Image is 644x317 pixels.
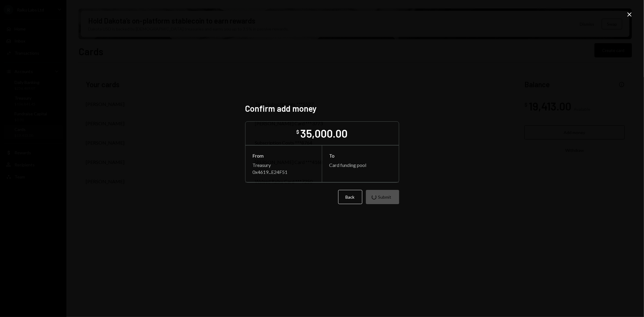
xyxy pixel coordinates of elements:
[253,162,315,168] div: Treasury
[253,169,315,175] div: 0x4619...E24F51
[329,162,392,168] div: Card funding pool
[296,129,300,135] div: $
[329,153,392,158] div: To
[245,103,399,114] h2: Confirm add money
[253,153,315,158] div: From
[301,126,348,140] div: 35,000.00
[338,190,362,204] button: Back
